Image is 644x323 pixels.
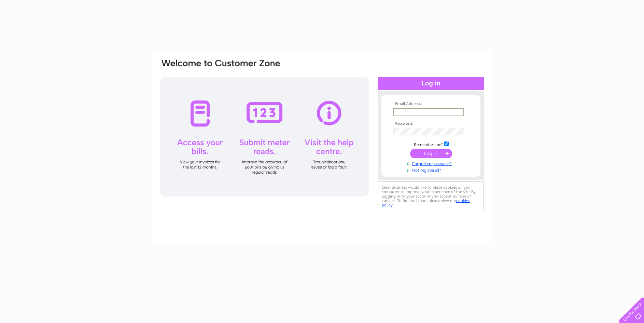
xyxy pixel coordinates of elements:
[382,198,470,207] a: cookies policy
[393,166,471,173] a: Not registered?
[391,140,471,147] td: Remember me?
[393,160,471,166] a: Forgotten password?
[391,121,471,126] th: Password:
[410,149,452,158] input: Submit
[391,102,471,106] th: Email Address:
[378,181,484,211] div: Clear Business would like to place cookies on your computer to improve your experience of the sit...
